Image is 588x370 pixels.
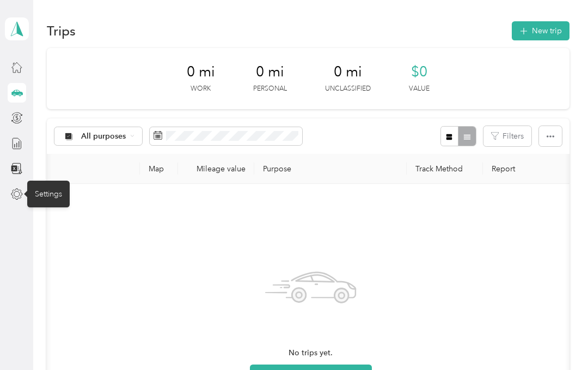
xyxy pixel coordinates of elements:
[254,154,407,184] th: Purpose
[411,63,427,81] span: $0
[27,181,70,207] div: Settings
[407,154,483,184] th: Track Method
[187,63,215,81] span: 0 mi
[253,84,287,94] p: Personal
[47,25,76,37] h1: Trips
[334,63,362,81] span: 0 mi
[325,84,371,94] p: Unclassified
[140,154,178,184] th: Map
[289,347,333,359] span: No trips yet.
[483,126,531,146] button: Filters
[256,63,284,81] span: 0 mi
[191,84,211,94] p: Work
[409,84,430,94] p: Value
[178,154,254,184] th: Mileage value
[81,133,126,140] span: All purposes
[483,154,582,184] th: Report
[527,309,588,370] iframe: Everlance-gr Chat Button Frame
[512,21,569,40] button: New trip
